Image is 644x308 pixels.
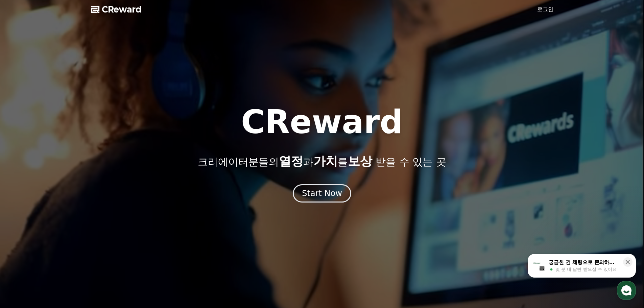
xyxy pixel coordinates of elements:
div: Start Now [302,188,342,199]
span: CReward [102,4,142,15]
a: CReward [91,4,142,15]
span: 홈 [21,224,25,230]
a: 로그인 [537,5,553,14]
a: Start Now [293,191,351,197]
h1: CReward [241,106,403,138]
a: 홈 [2,214,45,231]
button: Start Now [293,184,351,203]
a: 대화 [45,214,87,231]
span: 설정 [104,224,113,230]
a: 설정 [87,214,130,231]
span: 대화 [62,225,70,230]
span: 가치 [313,154,338,168]
p: 크리에이터분들의 과 를 받을 수 있는 곳 [198,155,446,168]
span: 열정 [279,154,303,168]
span: 보상 [348,154,372,168]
